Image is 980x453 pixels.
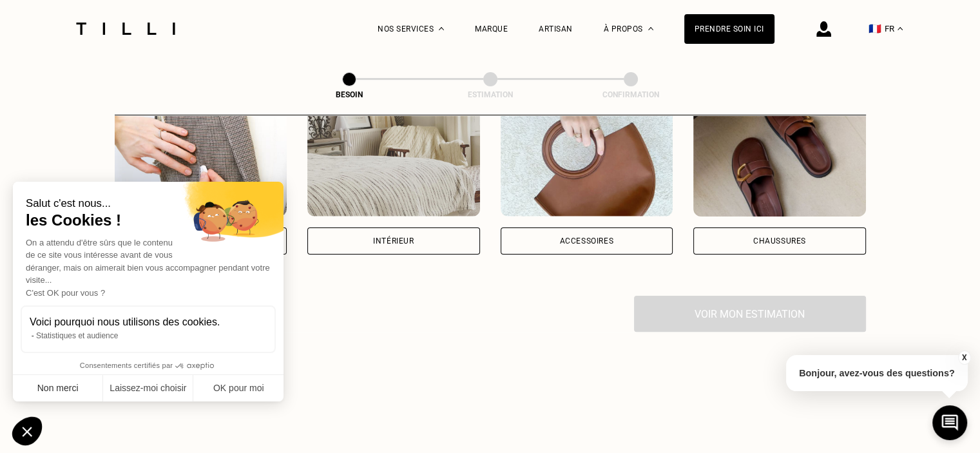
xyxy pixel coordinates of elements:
[898,27,903,30] img: menu déroulant
[786,355,968,391] p: Bonjour, avez-vous des questions?
[285,90,414,99] div: Besoin
[753,237,806,245] div: Chaussures
[566,90,695,99] div: Confirmation
[869,23,881,35] span: 🇫🇷
[816,21,831,37] img: icône connexion
[72,23,180,35] img: Logo du service de couturière Tilli
[439,27,444,30] img: Menu déroulant
[115,101,287,217] img: Vêtements
[373,237,414,245] div: Intérieur
[693,101,866,217] img: Chaussures
[684,14,774,44] a: Prendre soin ici
[957,351,970,365] button: X
[539,24,573,34] a: Artisan
[475,24,508,34] a: Marque
[559,237,613,245] div: Accessoires
[307,101,480,217] img: Intérieur
[648,27,653,30] img: Menu déroulant à propos
[501,101,673,217] img: Accessoires
[426,90,555,99] div: Estimation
